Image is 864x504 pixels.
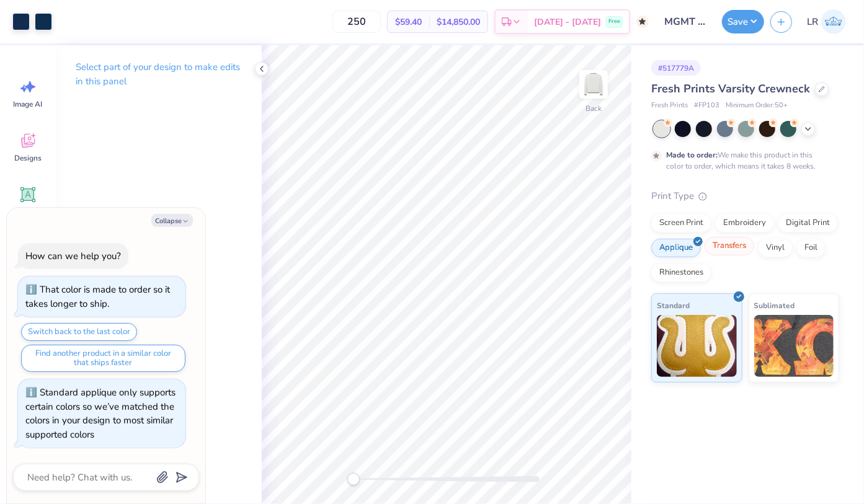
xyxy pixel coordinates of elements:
[651,81,810,96] span: Fresh Prints Varsity Crewneck
[651,214,711,232] div: Screen Print
[21,323,137,341] button: Switch back to the last color
[151,214,193,227] button: Collapse
[796,239,826,257] div: Foil
[25,283,170,310] div: That color is made to order so it takes longer to ship.
[801,9,852,34] a: LR
[754,299,795,312] span: Sublimated
[754,315,834,377] img: Sublimated
[715,214,774,232] div: Embroidery
[821,9,846,34] img: Louise Racquet
[651,239,701,257] div: Applique
[666,149,819,172] div: We make this product in this color to order, which means it takes 8 weeks.
[651,263,711,282] div: Rhinestones
[581,72,606,97] img: Back
[655,9,716,34] input: Untitled Design
[758,239,793,257] div: Vinyl
[25,250,121,262] div: How can we help you?
[651,189,839,203] div: Print Type
[651,60,701,76] div: # 517779A
[437,15,480,29] span: $14,850.00
[76,60,242,89] p: Select part of your design to make edits in this panel
[25,386,176,441] div: Standard applique only supports certain colors so we’ve matched the colors in your design to most...
[14,99,43,109] span: Image AI
[332,11,381,33] input: – –
[395,15,422,29] span: $59.40
[666,150,718,160] strong: Made to order:
[651,100,688,111] span: Fresh Prints
[807,15,818,29] span: LR
[694,100,719,111] span: # FP103
[657,315,737,377] img: Standard
[586,103,602,114] div: Back
[722,10,764,33] button: Save
[657,299,690,312] span: Standard
[14,153,42,163] span: Designs
[705,237,754,255] div: Transfers
[347,473,360,485] div: Accessibility label
[778,214,838,232] div: Digital Print
[534,15,601,29] span: [DATE] - [DATE]
[608,17,620,26] span: Free
[726,100,788,111] span: Minimum Order: 50 +
[21,345,185,372] button: Find another product in a similar color that ships faster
